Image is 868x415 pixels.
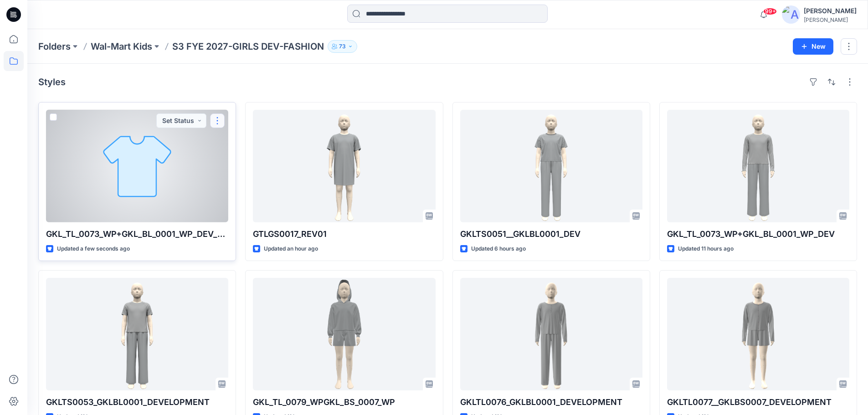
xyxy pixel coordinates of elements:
[38,77,66,87] h4: Styles
[264,244,318,254] p: Updated an hour ago
[339,41,346,51] p: 73
[763,8,777,15] span: 99+
[667,278,849,390] a: GKLTL0077__GKLBS0007_DEVELOPMENT
[253,110,435,222] a: GTLGS0017_REV01
[804,5,857,16] div: [PERSON_NAME]
[460,228,642,241] p: GKLTS0051__GKLBL0001_DEV
[782,5,800,24] img: avatar
[253,396,435,409] p: GKL_TL_0079_WPGKL_BS_0007_WP
[91,40,152,53] a: Wal-Mart Kids
[253,228,435,241] p: GTLGS0017_REV01
[667,396,849,409] p: GKLTL0077__GKLBS0007_DEVELOPMENT
[57,244,130,254] p: Updated a few seconds ago
[172,40,324,53] p: S3 FYE 2027-GIRLS DEV-FASHION
[46,228,228,241] p: GKL_TL_0073_WP+GKL_BL_0001_WP_DEV_REV1
[471,244,526,254] p: Updated 6 hours ago
[46,110,228,222] a: GKL_TL_0073_WP+GKL_BL_0001_WP_DEV_REV1
[46,396,228,409] p: GKLTS0053_GKLBL0001_DEVELOPMENT
[38,40,71,53] a: Folders
[667,110,849,222] a: GKL_TL_0073_WP+GKL_BL_0001_WP_DEV
[793,38,833,55] button: New
[460,278,642,390] a: GKLTL0076_GKLBL0001_DEVELOPMENT
[667,228,849,241] p: GKL_TL_0073_WP+GKL_BL_0001_WP_DEV
[678,244,734,254] p: Updated 11 hours ago
[460,396,642,409] p: GKLTL0076_GKLBL0001_DEVELOPMENT
[460,110,642,222] a: GKLTS0051__GKLBL0001_DEV
[804,16,857,23] div: [PERSON_NAME]
[46,278,228,390] a: GKLTS0053_GKLBL0001_DEVELOPMENT
[328,40,357,53] button: 73
[253,278,435,390] a: GKL_TL_0079_WPGKL_BS_0007_WP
